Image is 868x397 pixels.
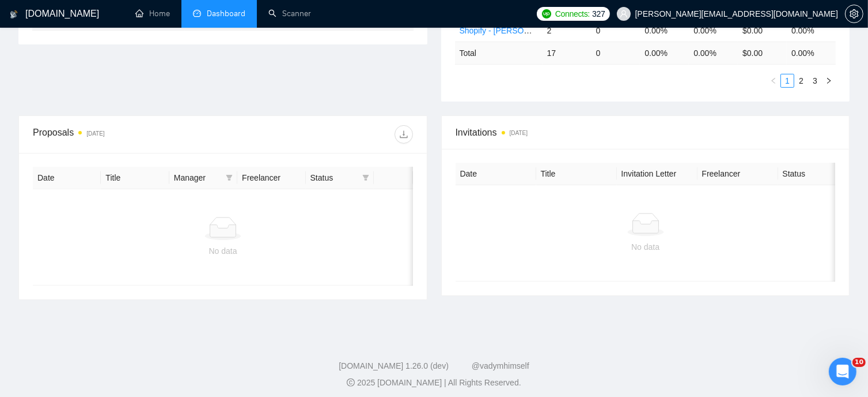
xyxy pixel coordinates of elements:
a: 2 [795,74,808,87]
span: 327 [592,8,605,20]
td: 0 [592,42,640,64]
th: Invitation Letter [617,163,698,185]
button: right [822,74,836,88]
span: setting [846,9,863,18]
td: 0.00 % [689,42,738,64]
td: $ 0.00 [738,42,787,64]
button: setting [845,5,863,23]
th: Date [33,167,101,189]
td: 0.00% [689,19,738,42]
td: 0.00 % [787,42,836,64]
button: left [767,74,780,88]
th: Freelancer [237,167,305,189]
span: Status [310,171,358,184]
li: 1 [780,74,794,88]
a: @vadymhimself [472,361,529,370]
a: Shopify - [PERSON_NAME] [460,26,560,35]
li: Next Page [822,74,836,88]
td: 0.00% [787,19,836,42]
img: logo [10,5,18,24]
div: No data [42,245,404,257]
span: filter [360,169,372,186]
span: user [620,10,628,18]
button: download [395,125,413,144]
time: [DATE] [510,130,528,136]
span: 10 [852,358,866,367]
time: [DATE] [86,130,104,137]
a: setting [845,9,863,18]
span: Dashboard [207,9,245,18]
span: dashboard [193,9,201,17]
span: Invitations [456,125,836,140]
span: filter [226,174,233,181]
div: No data [465,241,827,253]
span: filter [223,169,235,186]
span: download [395,130,412,139]
th: Title [536,163,617,185]
span: left [770,77,777,84]
td: 17 [543,42,592,64]
img: upwork-logo.png [542,9,551,18]
th: Status [778,163,859,185]
a: 3 [809,74,821,87]
td: 0.00 % [640,42,689,64]
td: 0.00% [640,19,689,42]
td: Total [455,42,543,64]
span: filter [362,174,369,181]
td: 2 [543,19,592,42]
span: Connects: [555,8,590,20]
td: $0.00 [738,19,787,42]
li: Previous Page [767,74,780,88]
span: right [825,77,832,84]
th: Manager [169,167,237,189]
span: Manager [174,171,221,184]
span: copyright [347,379,355,387]
div: Proposals [33,125,223,144]
td: 0 [592,19,640,42]
li: 3 [808,74,822,88]
th: Title [101,167,169,189]
div: 2025 [DOMAIN_NAME] | All Rights Reserved. [9,377,859,389]
th: Freelancer [698,163,778,185]
a: 1 [781,74,794,87]
iframe: Intercom live chat [829,358,856,385]
li: 2 [794,74,808,88]
a: searchScanner [268,9,311,18]
a: [DOMAIN_NAME] 1.26.0 (dev) [339,361,449,370]
a: homeHome [135,9,170,18]
th: Date [456,163,536,185]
